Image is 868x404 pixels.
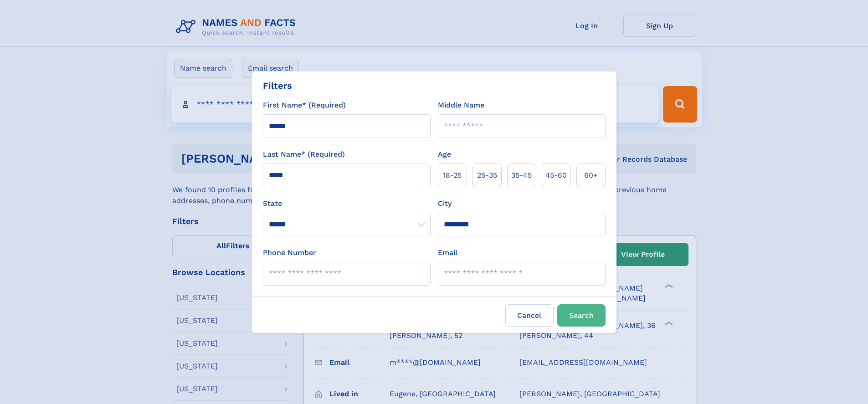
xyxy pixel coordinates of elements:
label: First Name* (Required) [263,100,346,111]
span: 45‑60 [545,170,567,181]
label: Phone Number [263,247,316,258]
label: Age [438,149,451,160]
label: City [438,198,452,209]
label: State [263,198,431,209]
span: 60+ [584,170,598,181]
div: Filters [263,79,292,92]
label: Email [438,247,457,258]
span: 25‑35 [477,170,497,181]
span: 18‑25 [443,170,462,181]
label: Last Name* (Required) [263,149,345,160]
label: Cancel [505,304,554,327]
button: Search [557,304,606,327]
label: Middle Name [438,100,484,111]
span: 35‑45 [511,170,532,181]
